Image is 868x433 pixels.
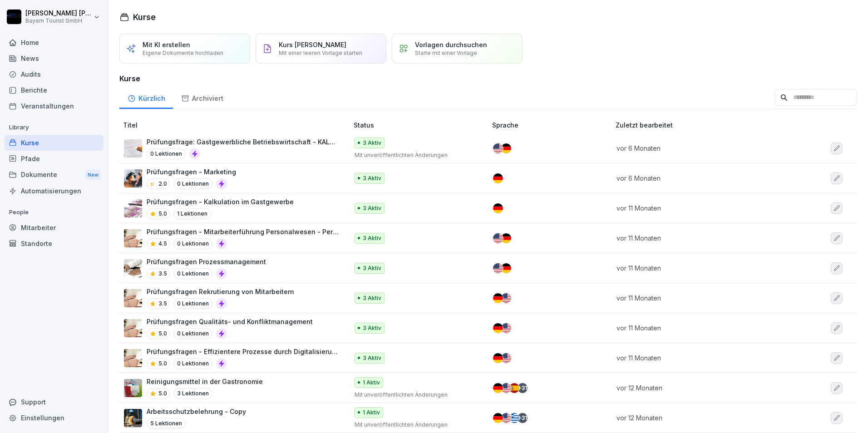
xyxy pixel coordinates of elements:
a: Kürzlich [119,86,173,109]
p: 3 Aktiv [363,264,381,272]
p: 0 Lektionen [147,148,186,159]
p: vor 6 Monaten [616,173,784,183]
p: 0 Lektionen [173,298,212,309]
p: 3.5 [158,300,167,308]
p: 5.0 [158,210,167,218]
img: dutssfemsqgzzknf3uux69x2.png [124,229,142,247]
p: 1 Aktiv [363,408,380,417]
p: vor 11 Monaten [616,263,784,273]
p: vor 11 Monaten [616,353,784,363]
img: cihfmf5t0eglwiuhdiu0fp73.png [124,199,142,217]
a: News [5,50,104,66]
p: Bayern Tourist GmbH [25,18,92,24]
p: 5 Lektionen [147,418,186,429]
a: Mitarbeiter [5,220,104,236]
h3: Kurse [119,73,857,84]
img: us.svg [501,353,511,363]
img: us.svg [501,413,511,423]
p: 3 Aktiv [363,234,381,242]
a: Automatisierungen [5,183,104,199]
div: + 31 [518,413,528,423]
img: de.svg [501,143,511,153]
a: Berichte [5,82,104,98]
p: Prüfungsfragen Prozessmanagement [147,257,266,266]
p: Mit unveröffentlichten Änderungen [355,151,478,159]
a: Pfade [5,151,104,167]
p: Eigene Dokumente hochladen [143,49,223,56]
p: 1 Aktiv [363,379,380,387]
p: Mit unveröffentlichten Änderungen [355,391,478,399]
p: vor 11 Monaten [616,233,784,243]
p: People [5,205,104,220]
img: us.svg [493,143,503,153]
div: + 31 [518,383,528,393]
img: de.svg [493,353,503,363]
p: Starte mit einer Vorlage [415,49,477,56]
img: de.svg [493,203,503,213]
div: Support [5,394,104,410]
p: Mit einer leeren Vorlage starten [279,49,362,56]
p: Prüfungsfrage: Gastgewerbliche Betriebswirtschaft - KALKULATION UND RENTABILITÄT IM GASTGEWERBE [147,137,339,147]
p: Mit KI erstellen [143,41,190,49]
img: de.svg [501,233,511,243]
img: tjb2z5zettm0x2hegyukssj2.png [124,259,142,277]
p: Prüfungsfragen - Marketing [147,167,236,177]
a: Kurse [5,135,104,151]
p: 3 Aktiv [363,139,381,147]
p: vor 12 Monaten [616,413,784,423]
p: 2.0 [158,180,167,188]
p: 3 Aktiv [363,294,381,302]
p: Arbeitsschutzbelehrung - Copy [147,407,246,416]
p: Prüfungsfragen - Mitarbeiterführung Personalwesen - Persönlichkeitsentwicklung [147,227,339,236]
p: 0 Lektionen [173,238,212,249]
img: f320nw33xqnana22xhp7zeax.png [124,169,142,187]
p: 0 Lektionen [173,358,212,369]
p: Mit unveröffentlichten Änderungen [355,421,478,429]
img: nyngebh6vy0olxn7snvjcmpt.png [124,139,142,157]
p: [PERSON_NAME] [PERSON_NAME] [25,10,92,17]
p: 4.5 [158,240,167,248]
p: 0 Lektionen [173,268,212,279]
p: Status [354,120,489,130]
div: Veranstaltungen [5,98,104,114]
img: us.svg [493,233,503,243]
img: d0n3ec4zheuxdluqthbigks0.png [124,319,142,337]
p: 0 Lektionen [173,328,212,339]
a: DokumenteNew [5,167,104,183]
img: us.svg [501,323,511,333]
p: Prüfungsfragen Qualitäts- und Konfliktmanagement [147,317,313,326]
img: pf49jixb78fplz9yiorg6pn0.png [124,379,142,397]
p: vor 6 Monaten [616,143,784,153]
p: 3.5 [158,270,167,278]
img: de.svg [493,413,503,423]
a: Einstellungen [5,410,104,426]
p: 5.0 [158,359,167,368]
img: de.svg [493,383,503,393]
p: Titel [123,120,350,130]
a: Home [5,34,104,50]
p: Prüfungsfragen - Kalkulation im Gastgewerbe [147,197,294,207]
img: us.svg [493,263,503,273]
img: cw7upmi7eovfphy4tbc5kuzz.png [124,409,142,427]
a: Archiviert [173,86,231,109]
img: de.svg [493,293,503,303]
p: Library [5,120,104,135]
p: vor 11 Monaten [616,203,784,213]
h1: Kurse [133,11,156,23]
img: de.svg [501,263,511,273]
img: sjb8o58x1slmd2l30xj39n1m.png [124,289,142,307]
div: Audits [5,66,104,82]
p: 3 Lektionen [173,388,212,399]
img: kza4ar665v4fohf82ypcnmnc.png [124,349,142,367]
p: vor 11 Monaten [616,323,784,333]
div: New [85,170,101,180]
p: vor 12 Monaten [616,383,784,393]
